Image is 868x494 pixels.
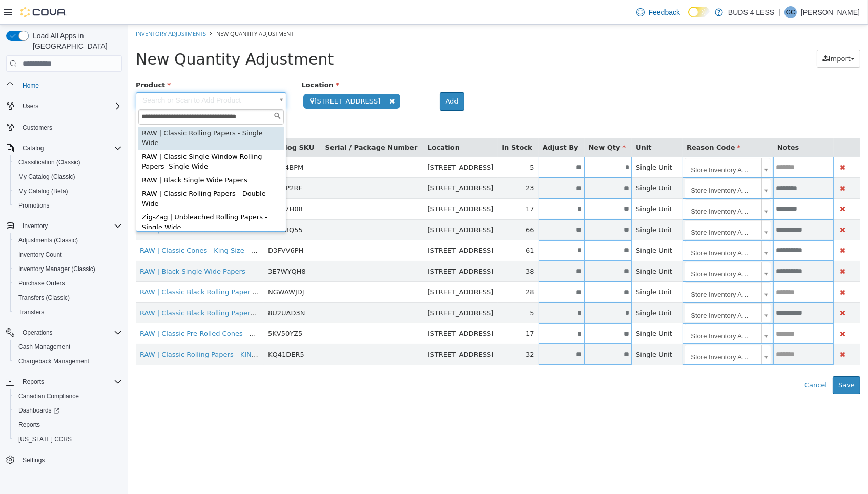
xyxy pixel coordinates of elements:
[10,276,126,291] button: Purchase Orders
[10,418,126,432] button: Reports
[18,454,49,466] a: Settings
[20,7,67,17] img: Cova
[18,100,43,112] button: Users
[18,120,122,133] span: Customers
[14,306,122,318] span: Transfers
[18,357,89,365] span: Chargeback Management
[10,432,126,446] button: [US_STATE] CCRS
[14,404,122,417] span: Dashboards
[688,7,710,17] input: Dark Mode
[10,126,156,149] div: RAW | Classic Single Window Rolling Papers- Single Wide
[10,262,126,276] button: Inventory Manager (Classic)
[14,433,76,445] a: [US_STATE] CCRS
[786,6,795,18] span: GC
[728,6,774,18] p: BUDS 4 LESS
[10,170,126,184] button: My Catalog (Classic)
[14,404,64,417] a: Dashboards
[10,184,126,198] button: My Catalog (Beta)
[18,79,122,92] span: Home
[14,419,122,431] span: Reports
[18,121,56,134] a: Customers
[2,99,126,113] button: Users
[14,292,122,304] span: Transfers (Classic)
[2,141,126,155] button: Catalog
[10,149,156,163] div: RAW | Black Single Wide Papers
[14,277,122,290] span: Purchase Orders
[18,236,78,244] span: Adjustments (Classic)
[14,355,93,367] a: Chargeback Management
[14,234,122,246] span: Adjustments (Classic)
[23,144,44,152] span: Catalog
[14,171,79,183] a: My Catalog (Classic)
[14,234,82,246] a: Adjustments (Classic)
[18,326,122,339] span: Operations
[14,156,122,169] span: Classification (Classic)
[23,456,45,464] span: Settings
[14,199,54,212] a: Promotions
[23,378,44,386] span: Reports
[18,220,52,232] button: Inventory
[2,119,126,134] button: Customers
[14,249,122,261] span: Inventory Count
[10,198,126,213] button: Promotions
[801,6,860,18] p: [PERSON_NAME]
[10,305,126,319] button: Transfers
[18,201,50,210] span: Promotions
[18,343,70,351] span: Cash Management
[2,452,126,467] button: Settings
[14,341,74,353] a: Cash Management
[14,277,69,290] a: Purchase Orders
[18,142,48,154] button: Catalog
[14,292,74,304] a: Transfers (Classic)
[18,251,62,259] span: Inventory Count
[14,199,122,212] span: Promotions
[23,222,48,230] span: Inventory
[784,6,797,18] div: Gavin Crump
[649,7,680,17] span: Feedback
[14,263,122,275] span: Inventory Manager (Classic)
[18,454,122,466] span: Settings
[18,406,59,415] span: Dashboards
[18,220,122,232] span: Inventory
[29,31,122,51] span: Load All Apps in [GEOGRAPHIC_DATA]
[18,100,122,112] span: Users
[18,308,44,316] span: Transfers
[14,390,83,402] a: Canadian Compliance
[688,17,689,18] span: Dark Mode
[18,279,65,287] span: Purchase Orders
[14,341,122,353] span: Cash Management
[18,421,40,429] span: Reports
[10,186,156,210] div: Zig-Zag | Unbleached Rolling Papers - Single Wide
[18,142,122,154] span: Catalog
[14,185,122,197] span: My Catalog (Beta)
[10,248,126,262] button: Inventory Count
[2,325,126,340] button: Operations
[23,102,38,110] span: Users
[10,403,126,418] a: Dashboards
[14,390,122,402] span: Canadian Compliance
[10,102,156,126] div: RAW | Classic Rolling Papers - Single Wide
[18,79,43,92] a: Home
[778,6,780,18] p: |
[10,155,126,170] button: Classification (Classic)
[18,294,70,302] span: Transfers (Classic)
[10,162,156,186] div: RAW | Classic Rolling Papers - Double Wide
[10,340,126,354] button: Cash Management
[18,187,68,195] span: My Catalog (Beta)
[23,123,52,132] span: Customers
[18,376,48,388] button: Reports
[14,249,66,261] a: Inventory Count
[14,263,99,275] a: Inventory Manager (Classic)
[18,158,80,167] span: Classification (Classic)
[10,389,126,403] button: Canadian Compliance
[14,156,85,169] a: Classification (Classic)
[2,375,126,389] button: Reports
[14,433,122,445] span: Washington CCRS
[14,355,122,367] span: Chargeback Management
[18,326,57,339] button: Operations
[14,419,44,431] a: Reports
[18,173,75,181] span: My Catalog (Classic)
[18,265,95,273] span: Inventory Manager (Classic)
[14,171,122,183] span: My Catalog (Classic)
[18,392,79,400] span: Canadian Compliance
